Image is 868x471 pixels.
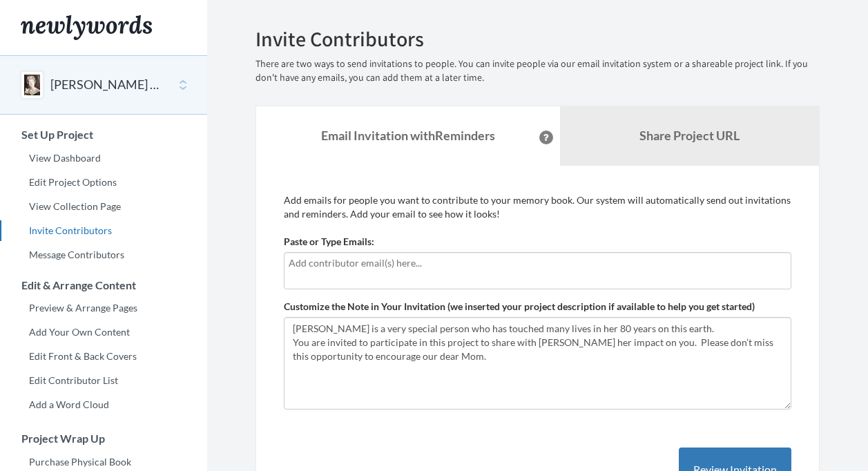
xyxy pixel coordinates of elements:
[1,432,207,445] h3: Project Wrap Up
[284,300,755,314] label: Customize the Note in Your Invitation (we inserted your project description if available to help ...
[284,193,791,221] p: Add emails for people you want to contribute to your memory book. Our system will automatically s...
[50,76,162,94] button: [PERSON_NAME] 80th Birthday
[1,279,207,291] h3: Edit & Arrange Content
[21,15,152,40] img: Newlywords logo
[1,128,207,141] h3: Set Up Project
[255,57,820,85] p: There are two ways to send invitations to people. You can invite people via our email invitation ...
[284,235,374,249] label: Paste or Type Emails:
[289,256,787,271] input: Add contributor email(s) here...
[639,128,740,143] b: Share Project URL
[284,317,791,410] textarea: [PERSON_NAME] is a very special person who has touched many lives in her 80 years on this earth. ...
[321,128,495,143] strong: Email Invitation with Reminders
[255,28,820,50] h2: Invite Contributors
